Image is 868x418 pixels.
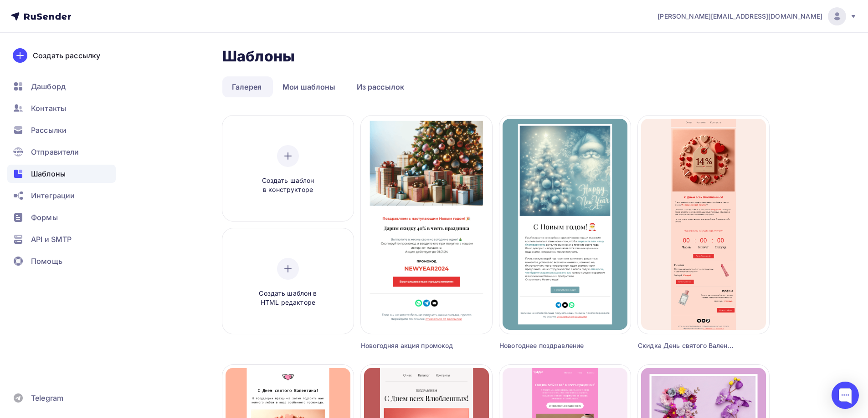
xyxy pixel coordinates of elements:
span: Интеграции [31,190,75,201]
a: Контакты [7,99,116,117]
span: [PERSON_NAME][EMAIL_ADDRESS][DOMAIN_NAME] [657,12,822,21]
div: Скидка День святого Валентина [638,341,736,350]
a: Галерея [222,76,271,97]
a: Отправители [7,143,116,161]
a: Формы [7,208,116,227]
span: Формы [31,212,58,223]
a: Шаблоны [7,165,116,183]
span: API и SMTP [31,234,72,245]
div: Новогоднее поздравление [499,341,598,350]
div: Новогодняя акция промокод [361,341,459,350]
span: Контакты [31,103,66,114]
a: Рассылки [7,121,116,139]
a: Мои шаблоны [273,76,345,97]
a: [PERSON_NAME][EMAIL_ADDRESS][DOMAIN_NAME] [657,7,857,25]
span: Шаблоны [31,168,66,179]
span: Дашборд [31,81,66,92]
a: Дашборд [7,77,116,96]
div: Создать рассылку [33,50,100,61]
span: Отправители [31,146,79,157]
span: Создать шаблон в HTML редакторе [245,289,331,307]
h2: Шаблоны [222,47,295,65]
span: Создать шаблон в конструкторе [245,176,331,195]
span: Telegram [31,393,63,403]
span: Помощь [31,256,62,267]
a: Из рассылок [347,76,414,97]
span: Рассылки [31,125,67,136]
